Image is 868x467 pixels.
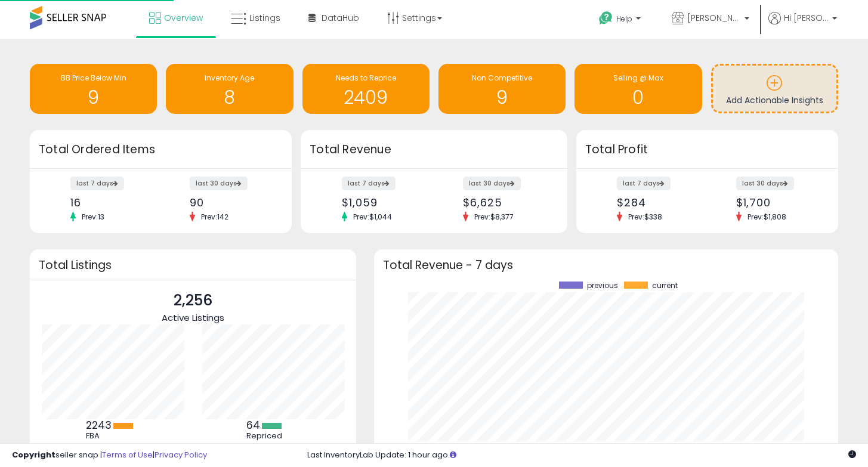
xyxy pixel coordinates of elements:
span: [PERSON_NAME] Products [687,12,741,24]
div: Last InventoryLab Update: 1 hour ago. [307,450,856,461]
h3: Total Ordered Items [39,141,283,158]
span: Listings [249,12,280,24]
h3: Total Listings [39,261,347,270]
a: Privacy Policy [155,449,207,460]
a: BB Price Below Min 9 [30,64,157,114]
a: Needs to Reprice 2409 [302,64,430,114]
div: 16 [70,196,152,209]
span: Active Listings [162,311,224,324]
strong: Copyright [12,449,55,460]
span: BB Price Below Min [61,73,126,83]
p: 2,256 [162,289,224,312]
h3: Total Revenue [310,141,558,158]
b: 2243 [86,418,112,432]
label: last 7 days [70,177,124,190]
span: Prev: $1,044 [347,212,398,222]
i: Click here to read more about un-synced listings. [450,451,456,459]
span: previous [587,282,618,290]
span: Needs to Reprice [336,73,396,83]
span: Prev: $1,808 [742,212,792,222]
div: seller snap | | [12,450,207,461]
div: $1,700 [736,196,817,209]
span: Inventory Age [205,73,254,83]
a: Add Actionable Insights [713,66,836,112]
span: Prev: 142 [195,212,234,222]
div: FBA [86,431,140,441]
h1: 0 [580,88,696,107]
div: $1,059 [342,196,425,209]
a: Help [589,2,653,39]
a: Inventory Age 8 [166,64,293,114]
h1: 9 [444,88,560,107]
h1: 2409 [308,88,424,107]
h3: Total Revenue - 7 days [383,261,829,270]
span: Non Competitive [472,73,532,83]
span: Add Actionable Insights [726,94,823,106]
a: Hi [PERSON_NAME] [768,12,837,39]
label: last 30 days [190,177,248,190]
label: last 30 days [736,177,794,190]
a: Non Competitive 9 [438,64,566,114]
div: 90 [190,196,271,209]
div: Repriced [246,431,300,441]
h1: 8 [172,88,287,107]
h1: 9 [36,88,151,107]
label: last 30 days [463,177,521,190]
h3: Total Profit [585,141,829,158]
i: Get Help [598,11,613,26]
b: 64 [246,418,260,432]
a: Selling @ Max 0 [574,64,702,114]
span: DataHub [322,12,359,24]
div: $6,625 [463,196,546,209]
a: Terms of Use [102,449,153,460]
span: Help [616,14,632,24]
span: Overview [164,12,203,24]
label: last 7 days [617,177,671,190]
span: Prev: $8,377 [468,212,520,222]
span: Prev: $338 [622,212,668,222]
span: Prev: 13 [76,212,110,222]
label: last 7 days [342,177,396,190]
span: Hi [PERSON_NAME] [784,12,829,24]
div: $284 [617,196,698,209]
span: Selling @ Max [613,73,663,83]
span: current [652,282,678,290]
